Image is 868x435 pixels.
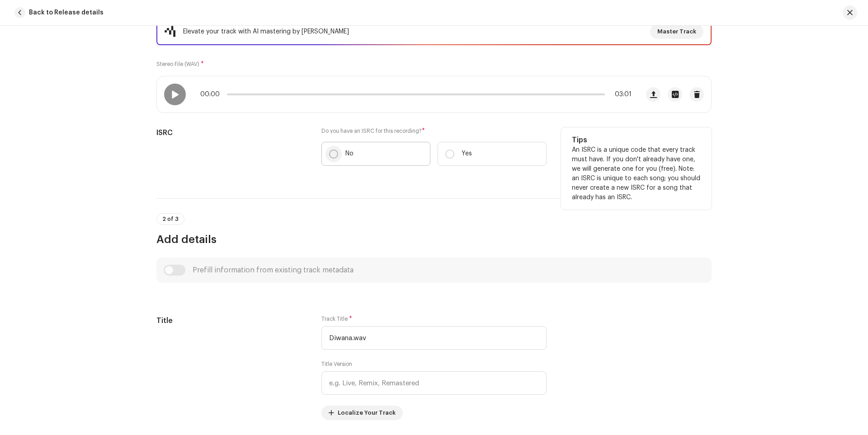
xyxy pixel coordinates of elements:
[345,149,354,159] p: No
[321,315,352,323] label: Track Title
[321,371,547,395] input: e.g. Live, Remix, Remastered
[321,127,547,135] label: Do you have an ISRC for this recording?
[657,23,696,41] span: Master Track
[321,326,547,350] input: Enter the name of the track
[156,127,307,138] h5: ISRC
[156,315,307,326] h5: Title
[650,24,703,39] button: Master Track
[338,404,396,422] span: Localize Your Track
[200,91,223,98] span: 00:00
[156,232,712,247] h3: Add details
[156,61,199,67] small: Stereo File (WAV)
[183,26,349,37] div: Elevate your track with AI mastering by [PERSON_NAME]
[572,145,701,202] p: An ISRC is a unique code that every track must have. If you don't already have one, we will gener...
[572,135,701,145] h5: Tips
[321,406,403,420] button: Localize Your Track
[321,360,352,368] label: Title Version
[162,216,179,222] span: 2 of 3
[609,91,632,98] span: 03:01
[462,149,472,159] p: Yes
